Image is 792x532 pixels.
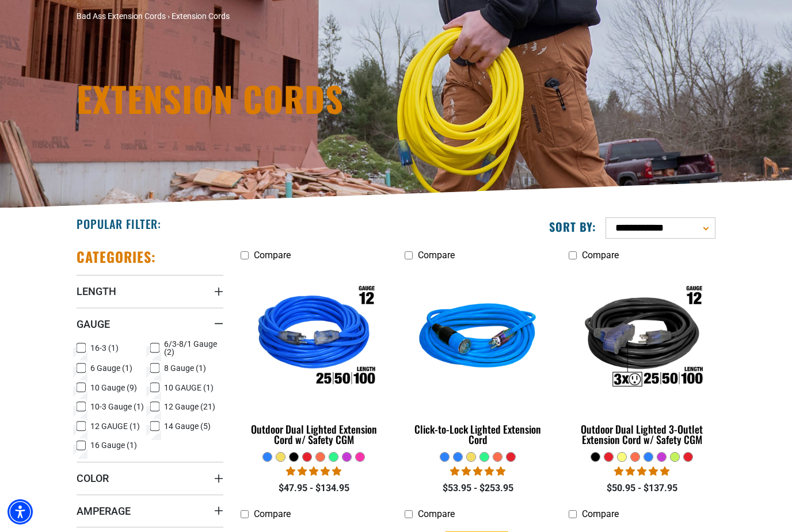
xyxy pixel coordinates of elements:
a: Outdoor Dual Lighted 3-Outlet Extension Cord w/ Safety CGM Outdoor Dual Lighted 3-Outlet Extensio... [569,266,715,451]
a: blue Click-to-Lock Lighted Extension Cord [405,266,551,451]
label: Sort by: [549,219,596,234]
div: Outdoor Dual Lighted 3-Outlet Extension Cord w/ Safety CGM [569,424,715,445]
span: 8 Gauge (1) [164,364,206,372]
h2: Categories: [77,248,156,266]
span: 4.87 stars [450,466,505,477]
span: Compare [582,250,619,261]
img: Outdoor Dual Lighted 3-Outlet Extension Cord w/ Safety CGM [569,272,714,404]
span: 16 Gauge (1) [90,441,137,449]
span: Length [77,285,116,298]
span: 14 Gauge (5) [164,422,211,430]
summary: Gauge [77,308,223,340]
span: Compare [254,508,291,519]
span: Amperage [77,504,131,518]
span: 10 GAUGE (1) [164,384,214,392]
span: › [167,12,170,21]
span: 12 GAUGE (1) [90,422,140,430]
span: 10-3 Gauge (1) [90,403,144,411]
summary: Color [77,462,223,494]
h2: Popular Filter: [77,216,161,231]
div: Accessibility Menu [7,499,33,525]
h1: Extension Cords [77,81,497,116]
div: Click-to-Lock Lighted Extension Cord [405,424,551,445]
span: Compare [254,250,291,261]
a: Outdoor Dual Lighted Extension Cord w/ Safety CGM Outdoor Dual Lighted Extension Cord w/ Safety CGM [241,266,387,451]
div: $47.95 - $134.95 [241,481,387,495]
a: Bad Ass Extension Cords [77,12,166,21]
span: Color [77,472,109,485]
span: 12 Gauge (21) [164,403,215,411]
summary: Amperage [77,495,223,527]
span: Compare [582,508,619,519]
summary: Length [77,275,223,307]
span: 10 Gauge (9) [90,384,137,392]
div: $53.95 - $253.95 [405,481,551,495]
div: $50.95 - $137.95 [569,481,715,495]
img: blue [405,272,550,404]
nav: breadcrumbs [77,10,497,22]
span: 6/3-8/1 Gauge (2) [164,340,219,356]
div: Outdoor Dual Lighted Extension Cord w/ Safety CGM [241,424,387,445]
span: 16-3 (1) [90,344,119,352]
img: Outdoor Dual Lighted Extension Cord w/ Safety CGM [242,272,387,404]
span: Compare [418,508,455,519]
span: Compare [418,250,455,261]
span: 4.81 stars [286,466,341,477]
span: Gauge [77,317,110,331]
span: 6 Gauge (1) [90,364,132,372]
span: 4.80 stars [614,466,669,477]
span: Extension Cords [172,12,230,21]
